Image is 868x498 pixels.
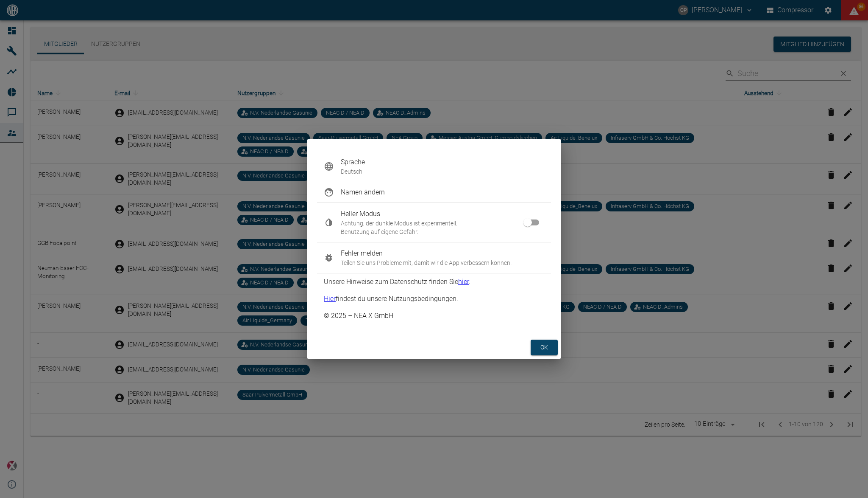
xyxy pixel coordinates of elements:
button: ok [531,340,558,355]
p: findest du unsere Nutzungsbedingungen. [324,294,458,304]
span: Fehler melden [341,248,544,259]
p: Achtung, der dunkle Modus ist experimentell. Benutzung auf eigene Gefahr. [341,219,531,236]
div: Fehler meldenTeilen Sie uns Probleme mit, damit wir die App verbessern können. [317,242,551,273]
p: Teilen Sie uns Probleme mit, damit wir die App verbessern können. [341,259,544,267]
p: Deutsch [341,167,544,176]
p: Unsere Hinweise zum Datenschutz finden Sie . [324,277,470,287]
p: © 2025 – NEA X GmbH [324,311,393,321]
a: hier [458,278,469,286]
span: Sprache [341,157,544,167]
span: Namen ändern [341,187,544,197]
span: Heller Modus [341,209,531,219]
div: SpracheDeutsch [317,151,551,182]
a: Hier [324,295,336,303]
div: Namen ändern [317,182,551,203]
